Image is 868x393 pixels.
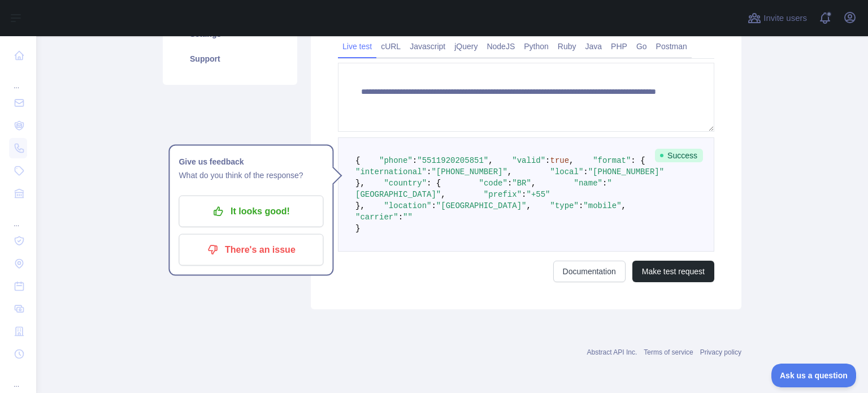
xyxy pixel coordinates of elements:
div: ... [9,206,27,228]
button: There's an issue [179,234,323,266]
span: "[PHONE_NUMBER]" [588,167,664,176]
span: : [583,167,588,176]
span: : [522,190,526,199]
span: , [488,156,493,165]
span: "BR" [512,179,531,188]
span: : [431,201,436,210]
span: { [355,156,360,165]
a: Python [519,37,553,55]
a: Ruby [553,37,581,55]
p: It looks good! [187,202,315,221]
span: : [579,201,583,210]
span: Invite users [763,12,807,25]
span: : [413,156,417,165]
span: "[GEOGRAPHIC_DATA]" [436,201,527,210]
span: : [398,213,403,222]
span: , [622,201,626,210]
span: : [427,167,431,176]
span: , [526,201,531,210]
span: : [545,156,550,165]
div: ... [9,68,27,90]
span: "phone" [379,156,413,165]
span: "[PHONE_NUMBER]" [431,167,507,176]
span: , [569,156,574,165]
span: : [602,179,607,188]
span: , [441,190,445,199]
span: : { [427,179,441,188]
a: Documentation [553,261,626,282]
span: "" [403,213,413,222]
button: Invite users [745,9,809,27]
a: Privacy policy [700,348,741,356]
button: It looks good! [179,196,323,227]
span: : { [631,156,645,165]
a: Postman [652,37,692,55]
a: Live test [338,37,376,55]
a: Abstract API Inc. [587,348,637,356]
span: "code" [479,179,507,188]
div: ... [9,366,27,389]
span: "format" [593,156,631,165]
a: Java [581,37,607,55]
a: Terms of service [644,348,693,356]
span: }, [355,201,365,210]
span: "5511920205851" [417,156,488,165]
span: "location" [384,201,431,210]
span: } [355,224,360,233]
span: "valid" [512,156,545,165]
span: "+55" [526,190,550,199]
a: jQuery [450,37,482,55]
span: "name" [574,179,602,188]
h1: Give us feedback [179,155,323,169]
p: What do you think of the response? [179,169,323,182]
a: PHP [606,37,632,55]
span: , [507,167,512,176]
iframe: Toggle Customer Support [771,364,857,387]
a: Go [632,37,652,55]
span: "type" [550,201,579,210]
span: "international" [355,167,427,176]
span: "carrier" [355,213,398,222]
span: "prefix" [484,190,522,199]
a: Javascript [405,37,450,55]
span: "country" [384,179,427,188]
span: "mobile" [583,201,621,210]
button: Make test request [632,261,714,282]
span: true [550,156,570,165]
a: Support [176,46,284,71]
span: Success [655,149,703,162]
p: There's an issue [187,240,315,260]
span: "[GEOGRAPHIC_DATA]" [355,179,612,199]
span: : [507,179,512,188]
a: NodeJS [482,37,519,55]
span: "local" [550,167,583,176]
span: , [531,179,536,188]
a: cURL [376,37,405,55]
span: }, [355,179,365,188]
